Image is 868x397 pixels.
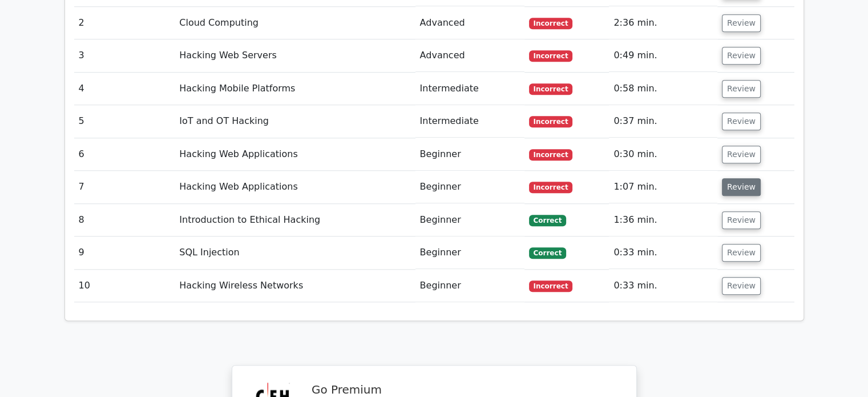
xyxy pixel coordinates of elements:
span: Incorrect [529,50,573,62]
td: Intermediate [415,73,524,105]
td: 2 [74,7,175,39]
td: 0:37 min. [609,105,717,138]
button: Review [722,113,761,130]
td: 8 [74,204,175,236]
span: Incorrect [529,280,573,292]
button: Review [722,244,761,262]
td: Hacking Web Servers [175,39,415,72]
td: Beginner [415,171,524,203]
td: IoT and OT Hacking [175,105,415,138]
td: Advanced [415,7,524,39]
td: Cloud Computing [175,7,415,39]
span: Incorrect [529,18,573,29]
td: 5 [74,105,175,138]
td: 1:07 min. [609,171,717,203]
td: 7 [74,171,175,203]
button: Review [722,277,761,295]
span: Correct [529,247,566,259]
span: Incorrect [529,149,573,161]
td: SQL Injection [175,236,415,269]
button: Review [722,211,761,229]
td: 0:33 min. [609,236,717,269]
td: Beginner [415,204,524,236]
td: Hacking Wireless Networks [175,270,415,302]
span: Incorrect [529,83,573,95]
td: 0:33 min. [609,270,717,302]
td: 10 [74,270,175,302]
td: Hacking Mobile Platforms [175,73,415,105]
td: 0:58 min. [609,73,717,105]
button: Review [722,80,761,98]
td: Intermediate [415,105,524,138]
td: 6 [74,138,175,171]
button: Review [722,178,761,196]
button: Review [722,47,761,65]
td: 0:30 min. [609,138,717,171]
td: 3 [74,39,175,72]
td: 1:36 min. [609,204,717,236]
td: Hacking Web Applications [175,138,415,171]
td: 4 [74,73,175,105]
td: 0:49 min. [609,39,717,72]
span: Incorrect [529,116,573,127]
td: Beginner [415,236,524,269]
td: 9 [74,236,175,269]
span: Correct [529,215,566,226]
td: Advanced [415,39,524,72]
td: 2:36 min. [609,7,717,39]
td: Beginner [415,138,524,171]
td: Introduction to Ethical Hacking [175,204,415,236]
span: Incorrect [529,182,573,193]
td: Hacking Web Applications [175,171,415,203]
button: Review [722,146,761,163]
td: Beginner [415,270,524,302]
button: Review [722,14,761,32]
